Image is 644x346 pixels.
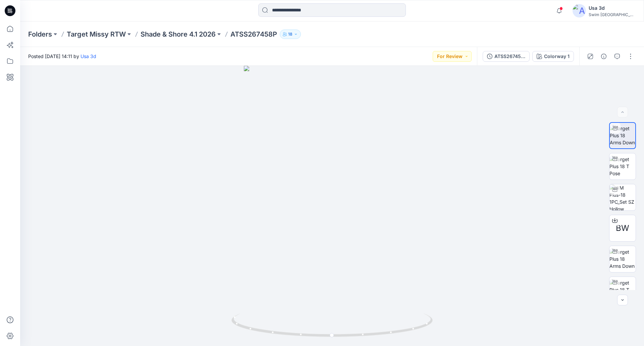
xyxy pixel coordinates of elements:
[483,51,530,62] button: ATSS267458P (1)
[494,53,525,60] div: ATSS267458P (1)
[67,30,126,39] a: Target Missy RTW
[589,4,636,12] div: Usa 3d
[28,53,96,60] span: Posted [DATE] 14:11 by
[288,31,292,38] p: 18
[609,156,636,177] img: Target Plus 18 T Pose
[609,248,636,269] img: Target Plus 18 Arms Down
[589,12,636,17] div: Swim [GEOGRAPHIC_DATA]
[610,125,635,146] img: Target Plus 18 Arms Down
[532,51,574,62] button: Colorway 1
[598,51,609,62] button: Details
[544,53,570,60] div: Colorway 1
[609,184,636,210] img: WM Plus-18 1PC_Set SZ Hollow
[616,222,629,234] span: BW
[28,30,52,39] a: Folders
[230,30,277,39] p: ATSS267458P
[141,30,216,39] a: Shade & Shore 4.1 2026
[573,4,586,17] img: avatar
[609,279,636,300] img: Target Plus 18 T Pose
[80,53,96,59] a: Usa 3d
[280,30,301,39] button: 18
